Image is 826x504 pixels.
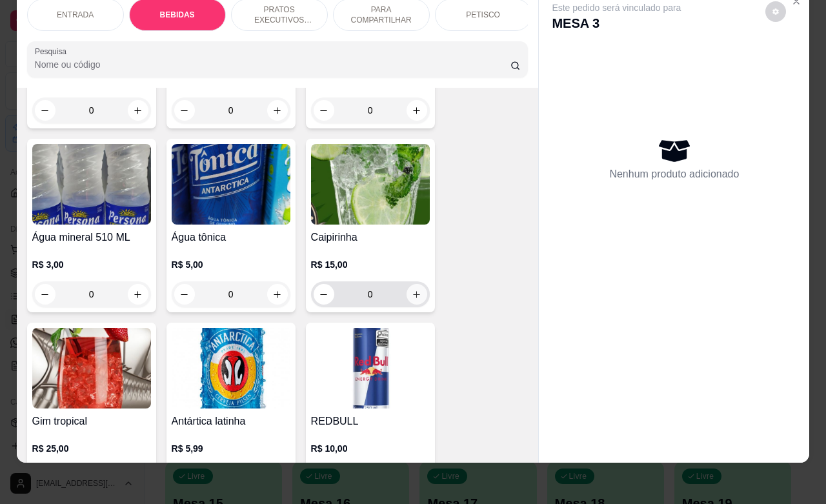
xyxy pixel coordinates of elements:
[765,1,786,22] button: decrease-product-quantity
[32,414,151,429] h4: Gim tropical
[32,144,151,225] img: product-image
[160,10,195,20] p: BEBIDAS
[35,284,55,305] button: decrease-product-quantity
[267,284,288,305] button: increase-product-quantity
[35,58,510,71] input: Pesquisa
[267,100,288,121] button: increase-product-quantity
[311,230,430,245] h4: Caipirinha
[32,328,151,408] img: product-image
[128,284,148,305] button: increase-product-quantity
[466,10,500,20] p: PETISCO
[35,46,71,57] label: Pesquisa
[172,328,290,408] img: product-image
[552,1,681,14] p: Este pedido será vinculado para
[172,230,290,245] h4: Água tônica
[311,414,430,429] h4: REDBULL
[311,144,430,225] img: product-image
[344,5,419,25] p: PARA COMPARTILHAR
[172,258,290,271] p: R$ 5,00
[552,14,681,32] p: MESA 3
[35,100,55,121] button: decrease-product-quantity
[311,328,430,408] img: product-image
[311,258,430,271] p: R$ 15,00
[174,100,195,121] button: decrease-product-quantity
[314,100,334,121] button: decrease-product-quantity
[57,10,94,20] p: ENTRADA
[407,100,427,121] button: increase-product-quantity
[32,258,151,271] p: R$ 3,00
[407,284,427,305] button: increase-product-quantity
[174,284,195,305] button: decrease-product-quantity
[172,414,290,429] h4: Antártica latinha
[172,442,290,455] p: R$ 5,99
[314,284,334,305] button: decrease-product-quantity
[128,100,148,121] button: increase-product-quantity
[311,442,430,455] p: R$ 10,00
[32,230,151,245] h4: Água mineral 510 ML
[609,166,739,182] p: Nenhum produto adicionado
[32,442,151,455] p: R$ 25,00
[242,5,317,25] p: PRATOS EXECUTIVOS (INDIVIDUAIS)
[172,144,290,225] img: product-image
